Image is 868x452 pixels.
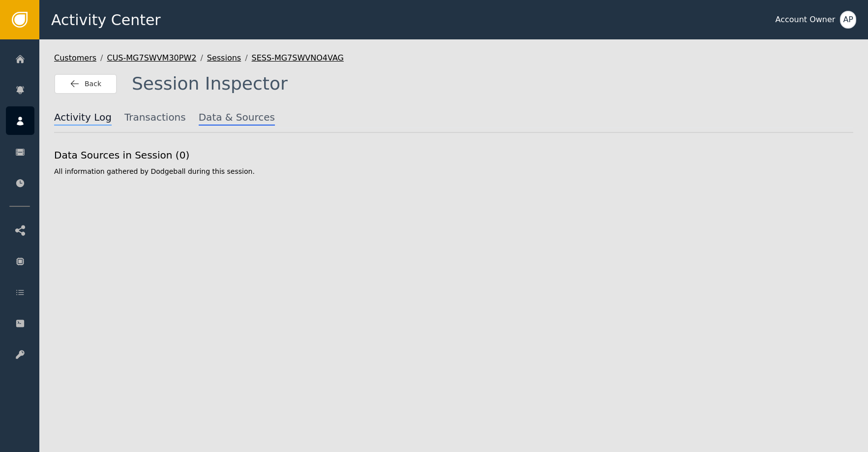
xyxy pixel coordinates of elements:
[199,110,275,126] span: Data & Sources
[252,53,344,63] a: SESS-MG7SWVNO4VAG
[775,14,835,26] div: Account Owner
[840,11,856,29] button: AP
[242,52,247,64] div: /
[198,52,203,64] div: /
[54,110,112,126] span: Activity Log
[98,52,103,64] div: /
[54,148,847,162] div: Data Sources in Session ( 0 )
[107,53,196,63] a: CUS-MG7SWVM30PW2
[54,166,853,177] div: All information gathered by Dodgeball during this session.
[54,52,96,64] a: Customers
[207,52,241,64] a: Sessions
[124,110,186,125] span: Transactions
[132,75,288,93] div: Session Inspector
[54,74,117,94] button: Back
[85,79,101,89] span: Back
[51,9,161,31] span: Activity Center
